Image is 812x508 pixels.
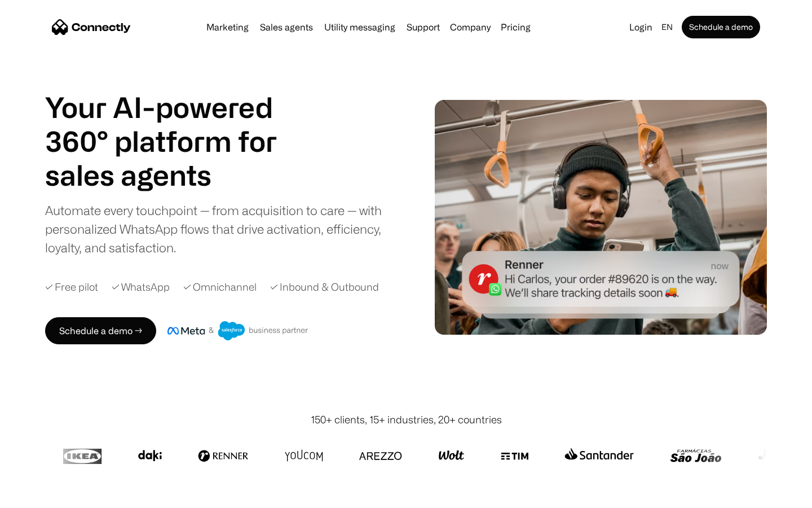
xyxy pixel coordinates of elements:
[496,23,535,32] a: Pricing
[270,279,379,295] div: ✓ Inbound & Outbound
[45,158,304,192] h1: sales agents
[320,23,400,32] a: Utility messaging
[202,23,253,32] a: Marketing
[682,16,760,38] a: Schedule a demo
[450,19,491,35] div: Company
[167,321,308,340] img: Meta and Salesforce business partner badge.
[311,412,502,427] div: 150+ clients, 15+ industries, 20+ countries
[45,201,400,257] div: Automate every touchpoint — from acquisition to care — with personalized WhatsApp flows that driv...
[45,279,98,295] div: ✓ Free pilot
[112,279,170,295] div: ✓ WhatsApp
[45,90,304,158] h1: Your AI-powered 360° platform for
[45,317,156,344] a: Schedule a demo →
[661,19,673,35] div: en
[183,279,257,295] div: ✓ Omnichannel
[402,23,444,32] a: Support
[255,23,317,32] a: Sales agents
[11,487,68,504] aside: Language selected: English
[23,488,68,504] ul: Language list
[625,19,657,35] a: Login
